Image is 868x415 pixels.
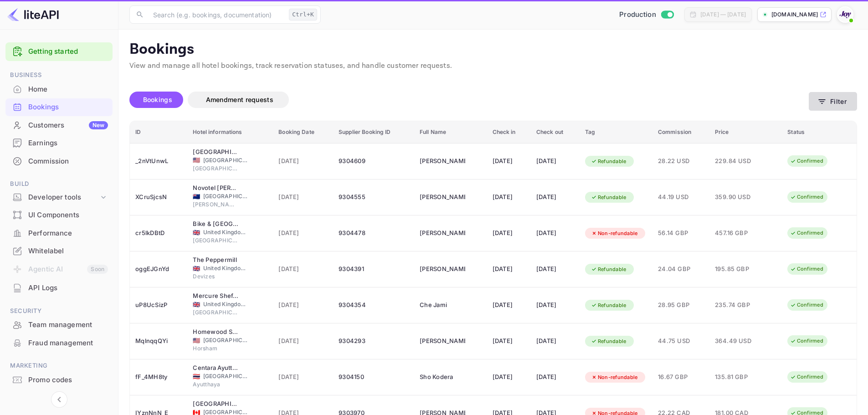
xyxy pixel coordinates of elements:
[5,98,113,115] a: Bookings
[784,227,829,239] div: Confirmed
[616,10,677,20] div: Switch to Sandbox mode
[193,200,238,209] span: [PERSON_NAME]
[193,194,200,200] span: New Zealand
[5,134,113,151] a: Earnings
[135,370,182,384] div: fF_4MH8ty
[28,46,108,57] a: Getting started
[278,336,328,346] span: [DATE]
[193,272,238,281] span: Devizes
[135,262,182,277] div: oggEJGnYd
[135,190,182,205] div: XCruSjcsN
[193,157,200,163] span: United States of America
[193,302,200,307] span: United Kingdom of Great Britain and Northern Ireland
[420,298,465,313] div: Che Jami
[493,262,525,277] div: [DATE]
[148,5,285,24] input: Search (e.g. bookings, documentation)
[28,156,108,167] div: Commission
[5,371,113,389] div: Promo codes
[809,92,857,111] button: Filter
[278,372,328,382] span: [DATE]
[420,370,465,384] div: Sho Kodera
[585,228,644,239] div: Non-refundable
[193,400,238,409] div: Fairfield Inn and Suites by Marriott Toronto Brampton
[187,121,273,143] th: Hotel informations
[129,41,857,59] p: Bookings
[658,264,704,274] span: 24.04 GBP
[658,228,704,238] span: 56.14 GBP
[715,372,760,382] span: 135.81 GBP
[28,246,108,256] div: Whitelabel
[5,206,113,224] div: UI Components
[5,279,113,297] div: API Logs
[536,298,574,313] div: [DATE]
[5,279,113,296] a: API Logs
[536,334,574,348] div: [DATE]
[203,300,249,308] span: United Kingdom of [GEOGRAPHIC_DATA] and [GEOGRAPHIC_DATA]
[585,300,632,311] div: Refundable
[278,228,328,238] span: [DATE]
[715,228,760,238] span: 457.16 GBP
[28,192,99,203] div: Developer tools
[536,370,574,384] div: [DATE]
[700,10,746,19] div: [DATE] — [DATE]
[493,226,525,241] div: [DATE]
[206,96,273,103] span: Amendment requests
[333,121,414,143] th: Supplier Booking ID
[715,156,760,166] span: 229.84 USD
[784,263,829,275] div: Confirmed
[715,336,760,346] span: 364.49 USD
[658,300,704,310] span: 28.95 GBP
[5,371,113,388] a: Promo codes
[531,121,580,143] th: Check out
[585,264,632,275] div: Refundable
[28,283,108,293] div: API Logs
[782,121,857,143] th: Status
[5,81,113,98] div: Home
[5,42,113,61] div: Getting started
[585,336,632,347] div: Refundable
[493,298,525,313] div: [DATE]
[536,226,574,241] div: [DATE]
[5,117,113,134] div: CustomersNew
[339,370,409,384] div: 9304150
[414,121,487,143] th: Full Name
[5,242,113,260] div: Whitelabel
[193,230,200,236] span: United Kingdom of Great Britain and Northern Ireland
[658,372,704,382] span: 16.67 GBP
[493,334,525,348] div: [DATE]
[536,190,574,205] div: [DATE]
[278,264,328,274] span: [DATE]
[278,300,328,310] span: [DATE]
[420,262,465,277] div: Flora Farquharson
[784,191,829,203] div: Confirmed
[129,61,857,72] p: View and manage all hotel bookings, track reservation statuses, and handle customer requests.
[715,192,760,202] span: 359.90 USD
[493,190,525,205] div: [DATE]
[5,70,113,80] span: Business
[5,225,113,242] div: Performance
[339,226,409,241] div: 9304478
[580,121,652,143] th: Tag
[28,138,108,149] div: Earnings
[28,84,108,95] div: Home
[203,336,249,344] span: [GEOGRAPHIC_DATA]
[339,298,409,313] div: 9304354
[193,220,238,229] div: Bike & Boot Peak District
[5,334,113,351] a: Fraud management
[536,262,574,277] div: [DATE]
[5,242,113,259] a: Whitelabel
[493,154,525,169] div: [DATE]
[5,316,113,334] div: Team management
[5,316,113,333] a: Team management
[203,264,249,272] span: United Kingdom of [GEOGRAPHIC_DATA] and [GEOGRAPHIC_DATA]
[5,306,113,316] span: Security
[784,155,829,167] div: Confirmed
[619,10,656,20] span: Production
[51,391,67,408] button: Collapse navigation
[28,102,108,113] div: Bookings
[193,184,238,193] div: Novotel Tainui Hamilton
[5,134,113,152] div: Earnings
[28,338,108,348] div: Fraud management
[129,92,809,108] div: account-settings tabs
[135,226,182,241] div: cr5lkDBtD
